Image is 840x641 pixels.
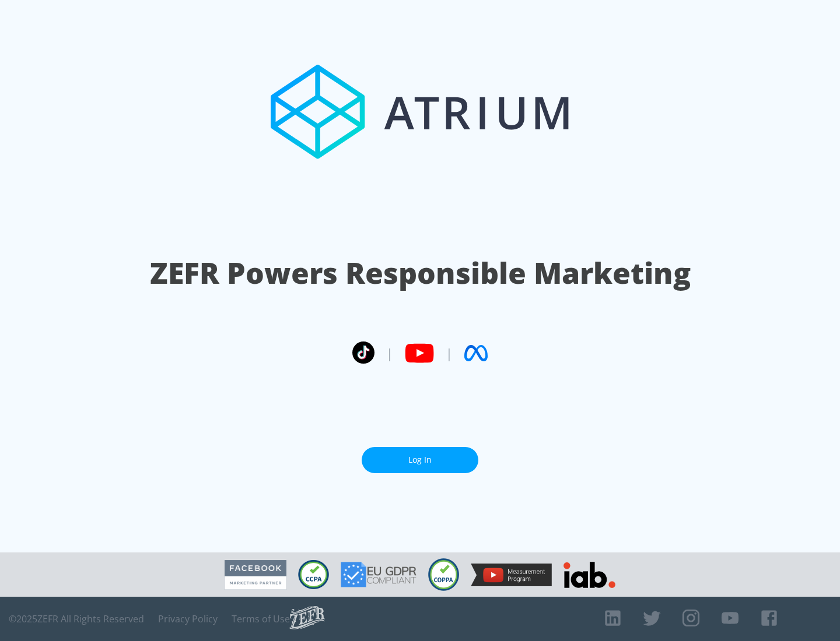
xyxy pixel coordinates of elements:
img: GDPR Compliant [341,562,416,587]
a: Log In [362,447,478,473]
img: Facebook Marketing Partner [225,560,286,590]
img: CCPA Compliant [298,560,329,589]
h1: ZEFR Powers Responsible Marketing [150,253,691,293]
span: | [446,344,453,362]
a: Privacy Policy [158,613,218,625]
img: YouTube Measurement Program [471,563,552,586]
a: Terms of Use [232,613,290,625]
img: COPPA Compliant [428,558,459,591]
span: © 2025 ZEFR All Rights Reserved [9,613,144,625]
span: | [386,344,393,362]
img: IAB [563,562,615,588]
